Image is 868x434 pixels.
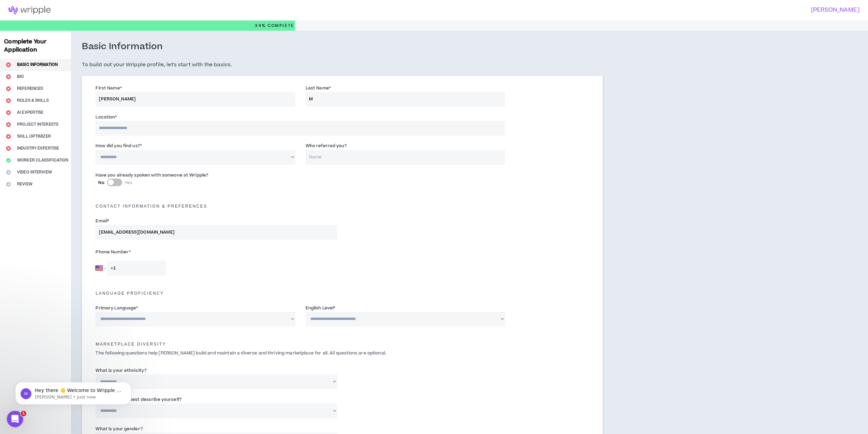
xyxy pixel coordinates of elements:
h5: Contact Information & preferences [90,204,594,209]
label: English Level [306,303,336,313]
span: 1 [21,411,26,416]
input: First Name [95,92,295,107]
p: The following questions help [PERSON_NAME] build and maintain a diverse and thriving marketplace ... [90,350,594,356]
h5: To build out your Wripple profile, let's start with the basics. [82,61,603,69]
label: How did you find us? [95,140,142,151]
label: Location [95,112,117,123]
label: What is your ethnicity? [95,365,147,376]
h5: Language Proficiency [90,291,594,296]
span: No [98,180,104,186]
iframe: Intercom live chat [7,411,23,427]
label: Last Name [306,83,331,94]
h3: [PERSON_NAME] [430,7,859,13]
label: Phone Number [95,247,337,257]
label: Primary Language [95,303,138,313]
h3: Complete Your Application [1,38,70,54]
label: Email [95,215,109,226]
iframe: Intercom notifications message [5,368,142,416]
span: Yes [125,180,132,186]
label: Who referred you? [306,140,347,151]
input: Enter Email [95,225,337,240]
input: Last Name [306,92,505,107]
h3: Basic Information [82,41,163,53]
button: NoYes [107,179,122,186]
input: Name [306,150,505,165]
p: 34% [255,20,294,31]
h5: Marketplace Diversity [90,342,594,347]
span: Complete [266,23,294,29]
label: First Name [95,83,121,94]
label: Have you already spoken with someone at Wripple? [95,170,208,181]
